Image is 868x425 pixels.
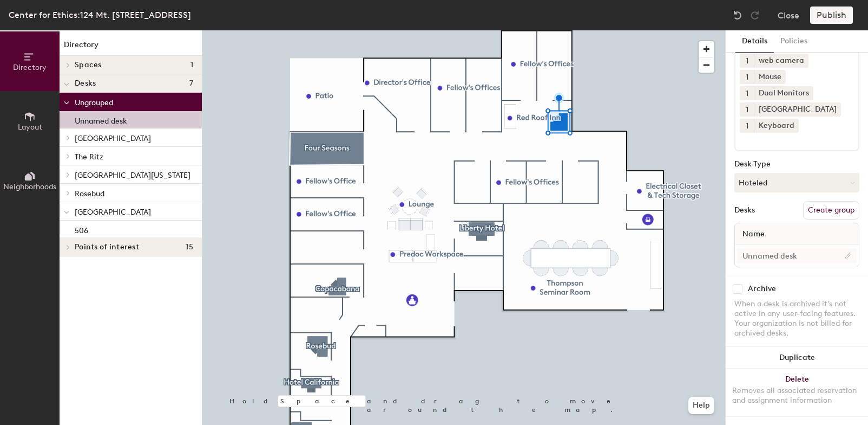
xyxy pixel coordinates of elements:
[737,248,857,263] input: Unnamed desk
[9,8,191,22] div: Center for Ethics:124 Mt. [STREET_ADDRESS]
[803,201,859,220] button: Create group
[75,79,96,88] span: Desks
[778,7,799,24] button: Close
[75,243,139,252] span: Points of interest
[748,285,776,293] div: Archive
[734,299,859,338] div: When a desk is archived it's not active in any user-facing features. Your organization is not bil...
[75,134,151,143] span: [GEOGRAPHIC_DATA]
[746,88,748,99] span: 1
[732,10,743,21] img: Undo
[75,223,88,235] p: 506
[774,30,814,53] button: Policies
[189,79,193,88] span: 7
[18,123,42,132] span: Layout
[190,61,193,69] span: 1
[740,119,754,133] button: 1
[75,98,113,107] span: Ungrouped
[75,189,104,198] span: Rosebud
[749,10,760,21] img: Redo
[60,39,202,56] h1: Directory
[746,72,748,83] span: 1
[754,102,841,117] div: [GEOGRAPHIC_DATA]
[75,152,103,162] span: The Ritz
[726,369,868,416] button: DeleteRemoves all associated reservation and assignment information
[746,55,748,67] span: 1
[754,54,808,68] div: web camera
[75,113,127,126] p: Unnamed desk
[734,206,755,215] div: Desks
[75,208,151,217] span: [GEOGRAPHIC_DATA]
[754,86,813,100] div: Dual Monitors
[740,54,754,68] button: 1
[740,70,754,84] button: 1
[688,397,714,414] button: Help
[3,182,56,191] span: Neighborhoods
[13,63,47,72] span: Directory
[186,243,193,252] span: 15
[737,224,770,244] span: Name
[754,70,786,84] div: Mouse
[740,86,754,100] button: 1
[726,347,868,369] button: Duplicate
[734,173,859,192] button: Hoteled
[740,102,754,117] button: 1
[75,171,190,180] span: [GEOGRAPHIC_DATA][US_STATE]
[746,104,748,115] span: 1
[734,160,859,169] div: Desk Type
[754,119,799,133] div: Keyboard
[746,120,748,132] span: 1
[732,386,862,405] div: Removes all associated reservation and assignment information
[735,30,774,53] button: Details
[75,61,102,69] span: Spaces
